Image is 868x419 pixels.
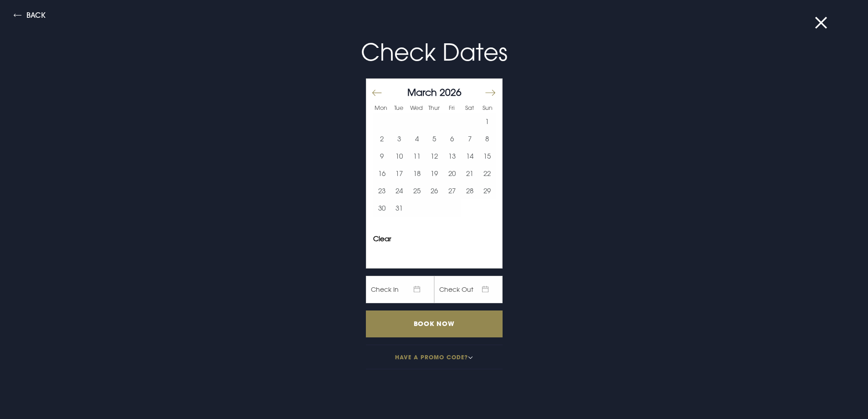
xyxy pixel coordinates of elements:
td: Choose Tuesday, March 17, 2026 as your start date. [390,165,408,182]
button: 1 [478,113,496,130]
td: Choose Monday, March 16, 2026 as your start date. [373,165,391,182]
td: Choose Monday, March 30, 2026 as your start date. [373,199,391,217]
button: 27 [443,182,461,199]
span: 2026 [440,86,462,98]
td: Choose Tuesday, March 31, 2026 as your start date. [390,199,408,217]
button: 20 [443,165,461,182]
td: Choose Friday, March 13, 2026 as your start date. [443,147,461,165]
td: Choose Sunday, March 29, 2026 as your start date. [478,182,496,199]
button: 4 [408,130,426,147]
button: Move forward to switch to the next month. [484,83,495,103]
td: Choose Wednesday, March 25, 2026 as your start date. [408,182,426,199]
button: 26 [426,182,443,199]
td: Choose Sunday, March 15, 2026 as your start date. [478,147,496,165]
input: Book Now [366,310,503,337]
button: 24 [390,182,408,199]
button: 14 [461,147,478,165]
td: Choose Friday, March 20, 2026 as your start date. [443,165,461,182]
td: Choose Friday, March 27, 2026 as your start date. [443,182,461,199]
td: Choose Saturday, March 28, 2026 as your start date. [461,182,478,199]
button: 15 [478,147,496,165]
td: Choose Sunday, March 22, 2026 as your start date. [478,165,496,182]
button: 23 [373,182,391,199]
td: Choose Saturday, March 14, 2026 as your start date. [461,147,478,165]
button: 28 [461,182,478,199]
button: 3 [390,130,408,147]
td: Choose Monday, March 23, 2026 as your start date. [373,182,391,199]
button: 5 [426,130,443,147]
button: 31 [390,199,408,217]
td: Choose Sunday, March 1, 2026 as your start date. [478,113,496,130]
td: Choose Monday, March 9, 2026 as your start date. [373,147,391,165]
td: Choose Friday, March 6, 2026 as your start date. [443,130,461,147]
td: Choose Saturday, March 7, 2026 as your start date. [461,130,478,147]
button: 8 [478,130,496,147]
button: 17 [390,165,408,182]
td: Choose Wednesday, March 18, 2026 as your start date. [408,165,426,182]
td: Choose Thursday, March 26, 2026 as your start date. [426,182,443,199]
button: 16 [373,165,391,182]
button: 25 [408,182,426,199]
button: 9 [373,147,391,165]
button: Move backward to switch to the previous month. [371,83,382,103]
button: 18 [408,165,426,182]
button: 6 [443,130,461,147]
button: 30 [373,199,391,217]
button: 22 [478,165,496,182]
td: Choose Thursday, March 5, 2026 as your start date. [426,130,443,147]
td: Choose Sunday, March 8, 2026 as your start date. [478,130,496,147]
button: 2 [373,130,391,147]
td: Choose Tuesday, March 3, 2026 as your start date. [390,130,408,147]
td: Choose Wednesday, March 4, 2026 as your start date. [408,130,426,147]
td: Choose Saturday, March 21, 2026 as your start date. [461,165,478,182]
button: 13 [443,147,461,165]
button: 7 [461,130,478,147]
button: 12 [426,147,443,165]
td: Choose Thursday, March 19, 2026 as your start date. [426,165,443,182]
button: 10 [390,147,408,165]
td: Choose Tuesday, March 24, 2026 as your start date. [390,182,408,199]
button: 21 [461,165,478,182]
button: 11 [408,147,426,165]
button: Clear [373,235,391,242]
p: Check Dates [217,35,651,70]
td: Choose Wednesday, March 11, 2026 as your start date. [408,147,426,165]
button: 19 [426,165,443,182]
td: Choose Monday, March 2, 2026 as your start date. [373,130,391,147]
button: 29 [478,182,496,199]
button: Back [14,11,46,22]
td: Choose Thursday, March 12, 2026 as your start date. [426,147,443,165]
span: March [407,86,437,98]
td: Choose Tuesday, March 10, 2026 as your start date. [390,147,408,165]
span: Check Out [434,276,503,303]
button: Have a promo code? [366,345,503,369]
span: Check In [366,276,434,303]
